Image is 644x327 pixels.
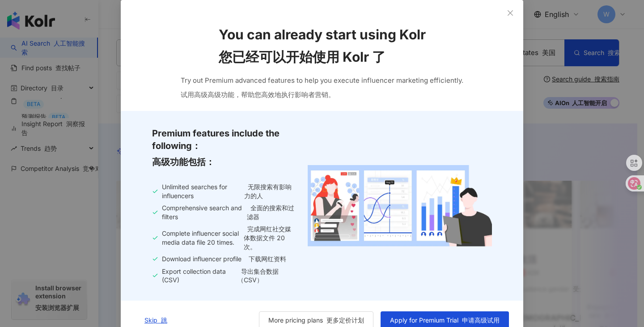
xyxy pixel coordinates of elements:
[247,204,294,221] font: 全面的搜索和过滤器
[219,49,386,65] font: 您已经可以开始使用 Kolr 了
[462,316,500,324] font: 申请高级试用
[326,316,364,324] font: 更多定价计划
[244,183,292,200] font: 无限搜索有影响力的人
[507,9,514,17] span: close
[152,225,297,251] div: Complete influencer social media data file 20 times.
[152,255,297,263] div: Download influencer profile
[268,317,364,324] span: More pricing plans
[249,255,286,263] font: 下载网红资料
[219,25,426,70] span: You can already start using Kolr
[244,225,291,250] font: 完成网红社交媒体数据文件 20 次。
[152,204,297,221] div: Comprehensive search and filters
[308,165,492,246] img: free trial onboarding
[152,127,297,172] span: Premium features include the following：
[501,4,519,22] button: Close
[181,75,463,104] span: Try out Premium advanced features to help you execute influencer marketing efficiently.
[237,268,279,284] font: 导出集合数据 （CSV）
[152,183,297,200] div: Unlimited searches for influencers
[152,267,297,285] div: Export collection data (CSV)
[152,157,215,167] font: 高级功能包括：
[181,90,335,99] font: 试用高级高级功能，帮助您高效地执行影响者营销。
[390,317,500,324] span: Apply for Premium Trial
[161,316,167,324] font: 跳
[144,317,167,324] span: Skip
